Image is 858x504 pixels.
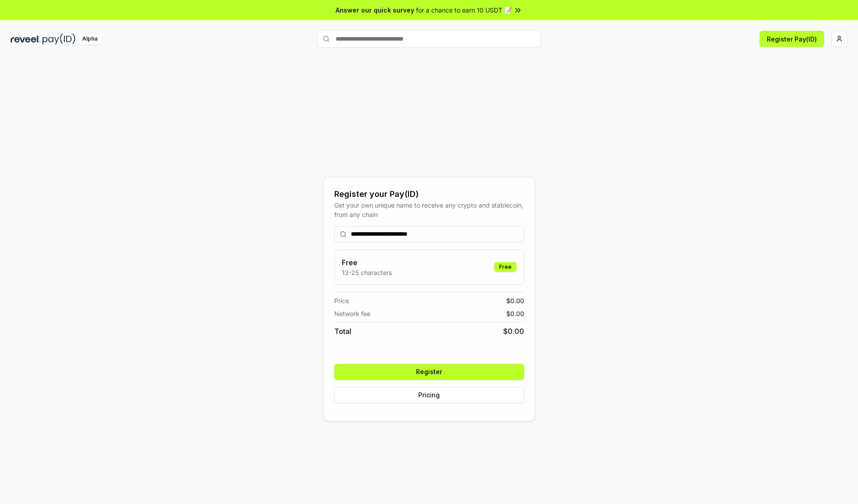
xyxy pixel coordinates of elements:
[506,296,524,305] span: $ 0.00
[42,33,76,45] img: pay_id
[334,296,349,305] span: Price
[11,33,41,45] img: reveel_dark
[342,257,392,268] h3: Free
[334,326,351,337] span: Total
[336,5,414,15] span: Answer our quick survey
[503,326,524,337] span: $ 0.00
[334,364,524,380] button: Register
[342,268,392,277] p: 13-25 characters
[77,33,102,45] div: Alpha
[760,31,824,47] button: Register Pay(ID)
[506,309,524,318] span: $ 0.00
[334,188,524,200] div: Register your Pay(ID)
[494,262,517,272] div: Free
[334,387,524,403] button: Pricing
[334,309,370,318] span: Network fee
[334,200,524,219] div: Get your own unique name to receive any crypto and stablecoin, from any chain
[416,5,512,15] span: for a chance to earn 10 USDT 📝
